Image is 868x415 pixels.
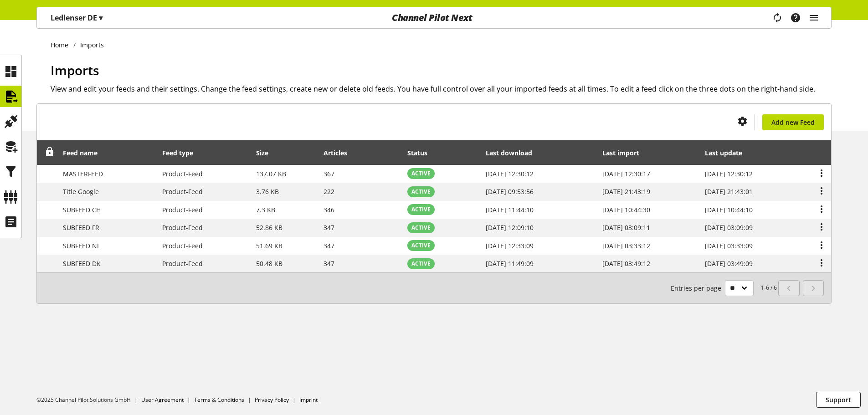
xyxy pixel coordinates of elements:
span: Product-Feed [162,259,203,268]
span: Product-Feed [162,223,203,232]
small: 1-6 / 6 [671,280,777,296]
span: Product-Feed [162,187,203,196]
span: 7.3 KB [256,205,275,214]
span: [DATE] 03:49:12 [602,259,650,268]
span: [DATE] 21:43:19 [602,187,650,196]
a: Home [51,40,73,50]
span: [DATE] 03:09:09 [705,223,753,232]
span: ACTIVE [411,169,431,178]
span: Title Google [63,187,99,196]
span: ▾ [99,13,103,23]
span: [DATE] 09:53:56 [486,187,534,196]
div: Feed name [63,148,107,158]
span: ACTIVE [411,188,431,196]
span: [DATE] 03:09:11 [602,223,650,232]
span: [DATE] 12:09:10 [486,223,534,232]
span: [DATE] 21:43:01 [705,187,753,196]
span: [DATE] 12:30:17 [602,169,650,178]
span: 51.69 KB [256,241,282,250]
span: 50.48 KB [256,259,282,268]
span: 137.07 KB [256,169,286,178]
div: Articles [324,148,356,158]
span: ACTIVE [411,224,431,232]
span: Product-Feed [162,241,203,250]
span: SUBFEED FR [63,223,99,232]
span: [DATE] 10:44:10 [705,205,753,214]
nav: main navigation [36,7,832,29]
span: Product-Feed [162,169,203,178]
span: SUBFEED CH [63,205,101,214]
span: [DATE] 11:44:10 [486,205,534,214]
span: 3.76 KB [256,187,279,196]
div: Feed type [162,148,202,158]
span: [DATE] 12:30:12 [486,169,534,178]
span: [DATE] 03:33:09 [705,241,753,250]
div: Last download [486,148,541,158]
span: Add new Feed [771,118,815,127]
span: [DATE] 03:49:09 [705,259,753,268]
div: Unlock to reorder rows [42,147,55,159]
div: Last import [602,148,648,158]
span: [DATE] 11:49:09 [486,259,534,268]
span: 367 [324,169,334,178]
a: Imprint [299,396,318,404]
a: User Agreement [141,396,184,404]
span: 347 [324,259,334,268]
a: Add new Feed [762,114,824,130]
a: Terms & Conditions [194,396,244,404]
span: ACTIVE [411,241,431,250]
a: Privacy Policy [255,396,289,404]
span: 222 [324,187,334,196]
div: Size [256,148,277,158]
h2: View and edit your feeds and their settings. Change the feed settings, create new or delete old f... [51,83,832,94]
span: ACTIVE [411,260,431,268]
li: ©2025 Channel Pilot Solutions GmbH [36,396,141,404]
button: Support [816,392,861,408]
span: [DATE] 10:44:30 [602,205,650,214]
span: MASTERFEED [63,169,103,178]
span: Unlock to reorder rows [45,147,55,157]
span: 347 [324,241,334,250]
span: SUBFEED DK [63,259,101,268]
div: Last update [705,148,751,158]
span: Entries per page [671,283,725,293]
span: [DATE] 12:30:12 [705,169,753,178]
p: Ledlenser DE [51,12,103,23]
span: 52.86 KB [256,223,282,232]
span: [DATE] 03:33:12 [602,241,650,250]
span: 347 [324,223,334,232]
span: Support [826,395,851,405]
span: Product-Feed [162,205,203,214]
span: Imports [51,61,99,79]
span: ACTIVE [411,205,431,214]
div: Status [407,148,437,158]
span: SUBFEED NL [63,241,100,250]
span: [DATE] 12:33:09 [486,241,534,250]
span: 346 [324,205,334,214]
